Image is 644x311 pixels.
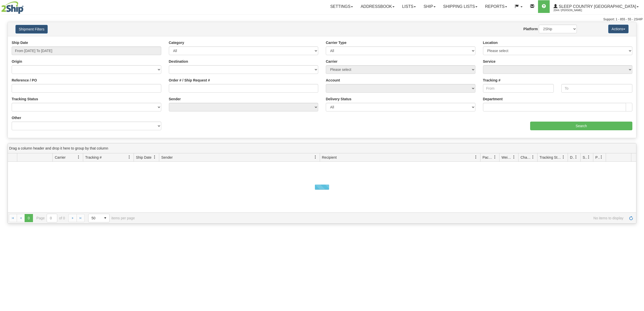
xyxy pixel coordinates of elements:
a: Sleep Country [GEOGRAPHIC_DATA] 2044 / [PERSON_NAME] [550,0,642,13]
span: 2044 / [PERSON_NAME] [553,8,592,13]
input: Search [530,122,632,130]
button: Actions [608,25,629,33]
label: Account [326,78,340,83]
div: grid grouping header [8,143,636,153]
label: Other [12,115,21,120]
div: Support: 1 - 855 - 55 - 2SHIP [1,17,643,22]
a: Pickup Status filter column settings [597,153,606,161]
span: Recipient [322,155,337,160]
span: Sleep Country [GEOGRAPHIC_DATA] [558,4,636,9]
input: From [483,84,554,93]
label: Origin [12,59,22,64]
span: 50 [92,216,98,221]
span: Charge [521,155,531,160]
iframe: chat widget [632,129,643,181]
span: Carrier [55,155,66,160]
span: select [101,214,109,222]
a: Delivery Status filter column settings [572,153,580,161]
label: Order # / Ship Request # [169,78,210,83]
span: Page 0 [25,214,33,222]
a: Refresh [627,214,635,222]
a: Packages filter column settings [491,153,499,161]
a: Tracking # filter column settings [125,153,134,161]
span: No items to display [142,216,623,220]
span: Ship Date [136,155,151,160]
label: Tracking Status [12,96,38,102]
span: Shipment Issues [583,155,587,160]
a: Settings [326,0,357,13]
label: Delivery Status [326,96,351,102]
a: Lists [398,0,420,13]
a: Reports [481,0,511,13]
a: Recipient filter column settings [472,153,480,161]
label: Service [483,59,496,64]
button: Shipment Filters [15,25,48,34]
a: Ship [420,0,439,13]
span: Weight [502,155,512,160]
a: Carrier filter column settings [74,153,83,161]
label: Carrier [326,59,337,64]
a: Weight filter column settings [510,153,518,161]
span: Page of 0 [37,214,65,222]
span: Tracking # [85,155,102,160]
span: Packages [482,155,493,160]
a: Addressbook [357,0,398,13]
span: Pickup Status [595,155,600,160]
a: Charge filter column settings [529,153,537,161]
label: Location [483,40,498,45]
label: Sender [169,96,181,102]
span: items per page [88,214,135,222]
label: Tracking # [483,78,500,83]
a: Tracking Status filter column settings [559,153,568,161]
span: Sender [161,155,173,160]
span: Page sizes drop down [88,214,110,222]
a: Shipping lists [439,0,481,13]
label: Ship Date [12,40,28,45]
label: Reference / PO [12,78,37,83]
a: Ship Date filter column settings [150,153,159,161]
label: Platform [523,26,538,31]
span: Tracking Status [540,155,562,160]
label: Destination [169,59,188,64]
span: Delivery Status [570,155,574,160]
label: Carrier Type [326,40,346,45]
input: To [561,84,632,93]
img: logo2044.jpg [1,1,24,14]
a: Sender filter column settings [311,153,320,161]
label: Category [169,40,184,45]
label: Department [483,96,503,102]
a: Shipment Issues filter column settings [584,153,593,161]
